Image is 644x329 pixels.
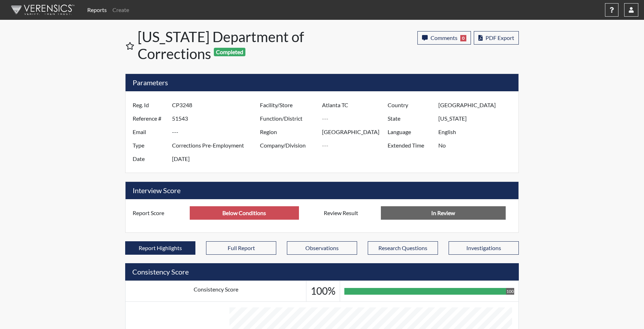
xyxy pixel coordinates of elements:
span: Comments [431,34,457,41]
label: Company/Division [255,139,322,152]
label: Extended Time [382,139,438,152]
input: --- [322,112,389,125]
a: Reports [84,3,110,17]
button: Report Highlights [125,241,195,255]
h3: 100% [311,285,335,297]
label: Date [127,152,172,166]
input: --- [322,125,389,139]
input: --- [438,112,517,125]
input: --- [438,125,517,139]
a: Create [110,3,132,17]
input: --- [438,98,517,112]
span: 0 [460,35,466,41]
button: Research Questions [368,241,438,255]
label: State [382,112,438,125]
h1: [US_STATE] Department of Corrections [138,28,323,62]
td: Consistency Score [126,281,306,302]
button: PDF Export [474,31,519,45]
input: --- [322,139,389,152]
input: --- [172,152,262,166]
h5: Interview Score [126,182,518,199]
h5: Parameters [126,74,518,91]
label: Facility/Store [255,98,322,112]
h5: Consistency Score [125,263,519,281]
button: Observations [287,241,357,255]
div: 100 [506,288,514,295]
label: Function/District [255,112,322,125]
label: Reference # [127,112,172,125]
button: Full Report [206,241,276,255]
input: --- [322,98,389,112]
input: --- [190,206,299,220]
input: --- [172,125,262,139]
button: Investigations [449,241,519,255]
input: No Decision [381,206,506,220]
label: Review Result [318,206,381,220]
label: Type [127,139,172,152]
input: --- [172,139,262,152]
span: Completed [214,48,246,56]
label: Email [127,125,172,139]
label: Report Score [127,206,190,220]
label: Region [255,125,322,139]
label: Reg. Id [127,98,172,112]
label: Country [382,98,438,112]
input: --- [172,98,262,112]
input: --- [172,112,262,125]
label: Language [382,125,438,139]
span: PDF Export [485,34,514,41]
button: Comments0 [417,31,471,45]
input: --- [438,139,517,152]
